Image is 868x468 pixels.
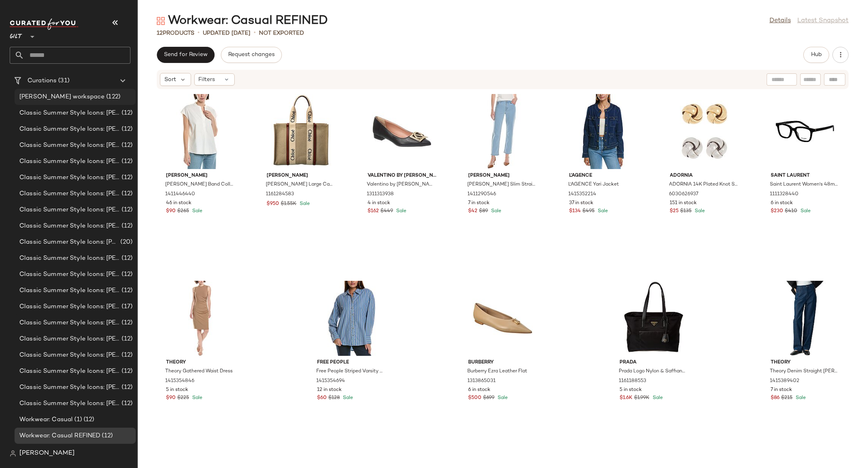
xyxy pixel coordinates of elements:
[261,94,342,169] img: 1161284583_RLLATH.jpg
[469,359,537,366] span: Burberry
[120,221,132,231] span: (12)
[469,387,491,394] span: 6 in stock
[469,172,537,180] span: [PERSON_NAME]
[670,208,679,215] span: $25
[568,191,596,198] span: 1415352214
[100,431,113,441] span: (12)
[120,334,132,344] span: (12)
[620,359,688,366] span: Prada
[794,395,806,401] span: Sale
[119,238,132,247] span: (20)
[157,30,163,36] span: 12
[165,181,234,188] span: [PERSON_NAME] Band Collar Linen-Blend Popover
[19,367,120,376] span: Classic Summer Style Icons: [PERSON_NAME] (3)
[764,94,846,169] img: 1111328440_RLLATH.jpg
[19,415,82,424] span: Workwear: Casual (1)
[19,286,120,295] span: Classic Summer Style Icons: [PERSON_NAME] REFINED (Blue)
[191,395,202,401] span: Sale
[177,395,189,402] span: $225
[367,191,394,198] span: 1311313938
[57,76,69,86] span: (31)
[266,191,294,198] span: 1161284583
[803,47,829,63] button: Hub
[120,270,132,279] span: (12)
[120,173,132,182] span: (12)
[619,368,687,375] span: Prada Logo Nylon & Saffiano Leather Tote
[569,172,638,180] span: L'AGENCE
[160,281,241,356] img: 1415354846_RLLATH.jpg
[341,395,353,401] span: Sale
[462,281,544,356] img: 1313865031_RLLATH.jpg
[19,173,120,182] span: Classic Summer Style Icons: [PERSON_NAME] (1)
[254,28,256,38] span: •
[563,94,644,169] img: 1415352214_RLLATH.jpg
[490,209,502,214] span: Sale
[771,395,780,402] span: $86
[781,395,792,402] span: $215
[120,318,132,328] span: (12)
[166,359,235,366] span: Theory
[619,378,646,385] span: 1161188553
[10,19,78,30] img: cfy_white_logo.C9jOOHJF.svg
[10,450,16,457] img: svg%3e
[164,75,176,84] span: Sort
[771,387,792,394] span: 7 in stock
[120,383,132,392] span: (12)
[19,221,120,231] span: Classic Summer Style Icons: [PERSON_NAME] (4)
[770,181,839,188] span: Saint Laurent Women's 48mm Eyeglasses
[670,172,739,180] span: ADORNIA
[203,29,250,38] p: updated [DATE]
[19,302,120,311] span: Classic Summer Style Icons: [PERSON_NAME] REFINED (Mixed Colors)
[19,205,120,215] span: Classic Summer Style Icons: [PERSON_NAME] (3)
[368,208,379,215] span: $162
[120,109,132,118] span: (12)
[19,399,120,408] span: Classic Summer Style Icons: [PERSON_NAME] Women (2)
[19,431,100,441] span: Workwear: Casual REFINED
[395,209,406,214] span: Sale
[317,387,342,394] span: 12 in stock
[10,27,23,42] span: Gilt
[468,368,528,375] span: Burberry Ezra Leather Flat
[770,378,799,385] span: 1415389402
[221,47,282,63] button: Request changes
[764,281,846,356] img: 1415389402_RLLATH.jpg
[267,201,280,208] span: $950
[27,76,57,86] span: Curations
[19,383,120,392] span: Classic Summer Style Icons: [PERSON_NAME] Women (1)
[82,415,95,424] span: (12)
[681,208,692,215] span: $135
[19,318,120,328] span: Classic Summer Style Icons: [PERSON_NAME] REFINED (Pink)
[19,270,120,279] span: Classic Summer Style Icons: [PERSON_NAME] (7)
[298,201,310,207] span: Sale
[166,395,176,402] span: $90
[160,94,241,169] img: 1411446440_RLLATH.jpg
[19,92,105,102] span: [PERSON_NAME] workspace
[479,208,488,215] span: $89
[785,208,797,215] span: $410
[317,395,327,402] span: $60
[694,209,705,214] span: Sale
[462,94,544,169] img: 1411290546_RLLATH.jpg
[120,399,132,408] span: (12)
[120,351,132,360] span: (12)
[19,254,120,263] span: Classic Summer Style Icons: [PERSON_NAME] (6)
[198,28,200,38] span: •
[769,16,791,26] a: Details
[19,334,120,344] span: Classic Summer Style Icons: [PERSON_NAME] (1)
[596,209,608,214] span: Sale
[259,29,304,38] p: Not Exported
[165,368,233,375] span: Theory Gathered Waist Dress
[166,200,191,207] span: 46 in stock
[469,200,490,207] span: 7 in stock
[120,254,132,263] span: (12)
[191,209,202,214] span: Sale
[311,281,392,356] img: 1415354694_RLLATH.jpg
[468,378,496,385] span: 1313865031
[669,191,699,198] span: 6030626937
[811,52,822,58] span: Hub
[568,181,619,188] span: L'AGENCE Yari Jacket
[157,17,165,25] img: svg%3e
[105,92,120,102] span: (122)
[120,157,132,166] span: (12)
[19,189,120,198] span: Classic Summer Style Icons: [PERSON_NAME] (2)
